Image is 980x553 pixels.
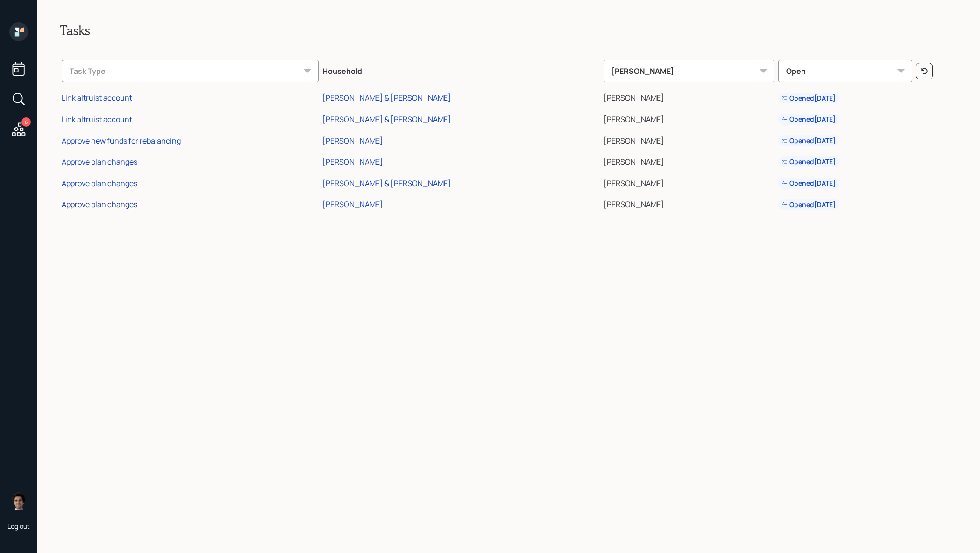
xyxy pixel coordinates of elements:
div: [PERSON_NAME] [322,136,383,146]
div: Approve plan changes [62,178,137,188]
div: [PERSON_NAME] [322,199,383,209]
div: Opened [DATE] [782,115,836,124]
div: Opened [DATE] [782,200,836,209]
div: [PERSON_NAME] & [PERSON_NAME] [322,93,451,103]
div: [PERSON_NAME] [322,157,383,167]
div: Opened [DATE] [782,179,836,188]
div: 6 [21,117,31,127]
div: Approve plan changes [62,157,137,167]
td: [PERSON_NAME] [602,107,776,129]
div: [PERSON_NAME] & [PERSON_NAME] [322,178,451,188]
div: Opened [DATE] [782,93,836,103]
div: [PERSON_NAME] & [PERSON_NAME] [322,114,451,124]
td: [PERSON_NAME] [602,86,776,108]
h2: Tasks [60,22,958,38]
td: [PERSON_NAME] [602,150,776,171]
div: Opened [DATE] [782,136,836,145]
img: harrison-schaefer-headshot-2.png [9,492,28,510]
div: Link altruist account [62,114,132,124]
td: [PERSON_NAME] [602,129,776,150]
div: Opened [DATE] [782,157,836,166]
td: [PERSON_NAME] [602,171,776,193]
div: Approve plan changes [62,199,137,209]
td: [PERSON_NAME] [602,193,776,214]
div: Link altruist account [62,93,132,103]
th: Household [320,53,602,86]
div: Approve new funds for rebalancing [62,136,181,146]
div: [PERSON_NAME] [604,60,774,82]
div: Task Type [62,60,319,82]
div: Open [778,60,912,82]
div: Log out [7,522,30,531]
